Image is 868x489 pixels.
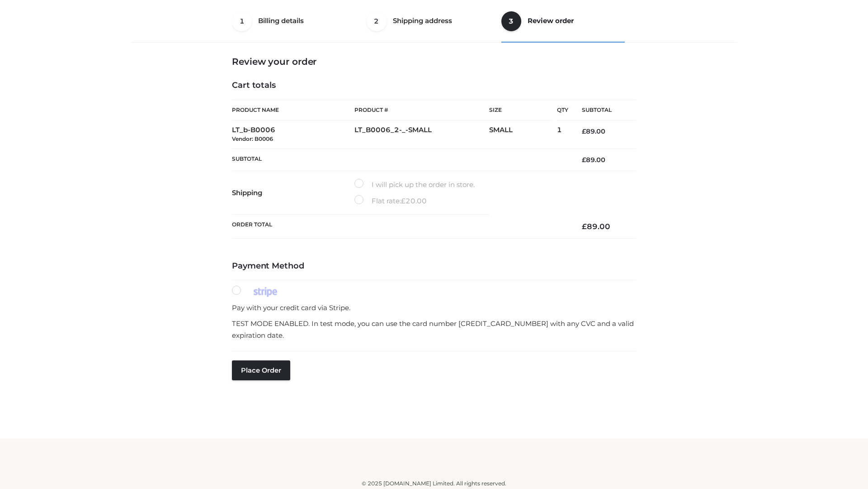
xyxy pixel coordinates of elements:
div: © 2025 [DOMAIN_NAME] Limited. All rights reserved. [134,479,734,488]
bdi: 89.00 [582,156,605,164]
bdi: 20.00 [401,197,427,205]
span: £ [582,127,586,135]
h4: Payment Method [232,261,636,271]
bdi: 89.00 [582,127,605,135]
label: I will pick up the order in store. [354,179,475,191]
td: 1 [557,120,568,149]
span: £ [582,222,587,231]
td: LT_b-B0006 [232,120,354,149]
th: Shipping [232,171,354,215]
p: TEST MODE ENABLED. In test mode, you can use the card number [CREDIT_CARD_NUMBER] with any CVC an... [232,318,636,341]
th: Subtotal [568,100,636,120]
span: £ [401,197,406,205]
th: Size [489,100,552,120]
h4: Cart totals [232,81,636,91]
th: Product Name [232,100,354,120]
button: Place order [232,360,290,380]
h3: Review your order [232,56,636,67]
th: Subtotal [232,149,568,171]
th: Product # [354,100,489,120]
p: Pay with your credit card via Stripe. [232,302,636,314]
label: Flat rate: [354,195,427,207]
small: Vendor: B0006 [232,135,273,142]
bdi: 89.00 [582,222,610,231]
span: £ [582,156,586,164]
th: Order Total [232,215,568,239]
td: SMALL [489,120,557,149]
th: Qty [557,100,568,120]
td: LT_B0006_2-_-SMALL [354,120,489,149]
